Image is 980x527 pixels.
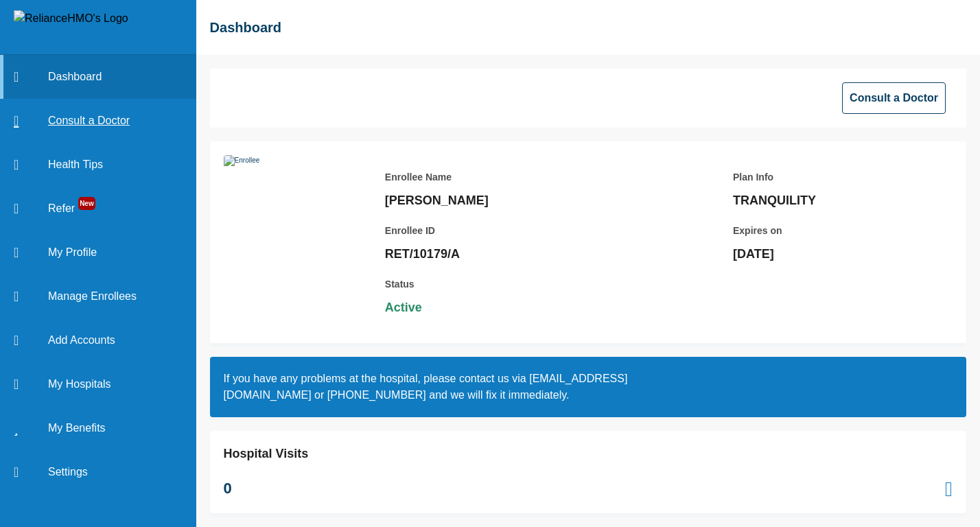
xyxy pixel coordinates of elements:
span: New [78,197,95,210]
p: Expires on [733,222,925,239]
p: Hospital Visits [224,445,309,463]
p: [DATE] [733,246,925,262]
p: 0 [224,477,309,500]
p: TRANQUILITY [733,192,925,209]
p: Status [385,276,577,292]
img: RelianceHMO's Logo [14,10,128,45]
span: Active [385,299,577,316]
a: [PHONE_NUMBER] [327,389,426,401]
p: [PERSON_NAME] [385,192,577,209]
button: Consult a Doctor [842,82,946,114]
p: Enrollee ID [385,222,577,239]
h2: Dashboard [210,17,281,38]
h2: If you have any problems at the hospital, please contact us via or and we will fix it immediately. [224,371,953,403]
p: Enrollee Name [385,169,577,185]
img: Enrollee [224,155,371,320]
p: RET/10179/A [385,246,577,262]
p: Plan Info [733,169,925,185]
